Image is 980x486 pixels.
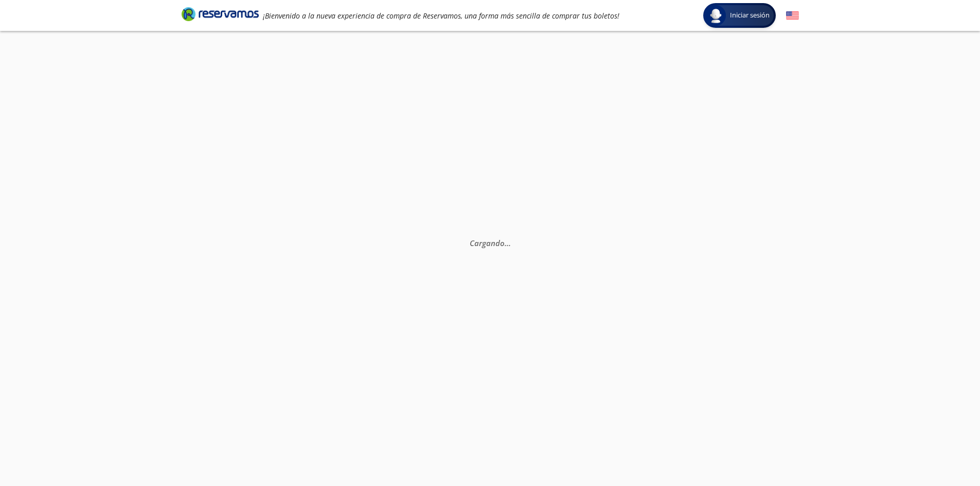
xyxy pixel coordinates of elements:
button: English [786,9,799,22]
a: Brand Logo [182,6,259,25]
span: Iniciar sesión [726,10,774,21]
span: . [507,238,509,248]
span: . [509,238,511,248]
em: Cargando [470,238,511,248]
span: . [505,238,507,248]
i: Brand Logo [182,6,259,22]
em: ¡Bienvenido a la nueva experiencia de compra de Reservamos, una forma más sencilla de comprar tus... [263,11,619,21]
